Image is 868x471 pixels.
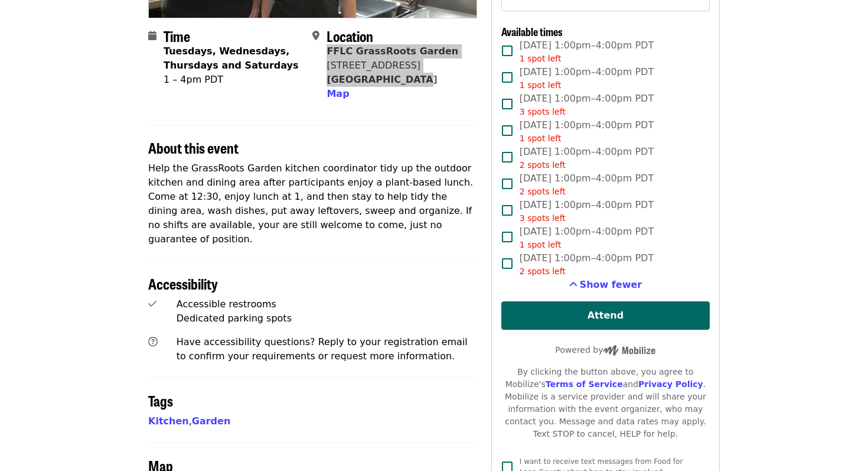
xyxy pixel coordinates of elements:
[327,87,349,101] button: Map
[520,267,566,276] span: 2 spots left
[148,30,156,41] i: calendar icon
[520,251,654,278] span: [DATE] 1:00pm–4:00pm PDT
[327,25,373,46] span: Location
[520,107,566,116] span: 3 spots left
[520,198,654,225] span: [DATE] 1:00pm–4:00pm PDT
[148,298,156,310] i: check icon
[164,46,299,71] strong: Tuesdays, Wednesdays, Thursdays and Saturdays
[148,137,239,158] span: About this event
[520,145,654,171] span: [DATE] 1:00pm–4:00pm PDT
[164,25,190,46] span: Time
[177,336,468,362] span: Have accessibility questions? Reply to your registration email to confirm your requirements or re...
[520,187,566,196] span: 2 spots left
[148,336,158,347] i: question-circle icon
[555,345,655,355] span: Powered by
[501,366,710,440] div: By clicking the button above, you agree to Mobilize's and . Mobilize is a service provider and wi...
[327,59,458,73] div: [STREET_ADDRESS]
[546,379,623,389] a: Terms of Service
[520,225,654,251] span: [DATE] 1:00pm–4:00pm PDT
[520,160,566,170] span: 2 spots left
[177,311,477,326] div: Dedicated parking spots
[501,24,563,39] span: Available times
[520,80,562,90] span: 1 spot left
[177,297,477,311] div: Accessible restrooms
[148,273,218,294] span: Accessibility
[520,38,654,65] span: [DATE] 1:00pm–4:00pm PDT
[520,54,562,63] span: 1 spot left
[148,415,189,427] a: Kitchen
[520,213,566,223] span: 3 spots left
[327,88,349,99] span: Map
[520,171,654,198] span: [DATE] 1:00pm–4:00pm PDT
[148,415,192,427] span: ,
[520,240,562,249] span: 1 spot left
[569,278,642,292] button: See more timeslots
[520,92,654,118] span: [DATE] 1:00pm–4:00pm PDT
[520,134,562,143] span: 1 spot left
[501,301,710,330] button: Attend
[638,379,703,389] a: Privacy Policy
[192,415,231,427] a: Garden
[603,345,655,356] img: Powered by Mobilize
[327,74,437,85] a: [GEOGRAPHIC_DATA]
[580,279,642,290] span: Show fewer
[520,65,654,92] span: [DATE] 1:00pm–4:00pm PDT
[520,118,654,145] span: [DATE] 1:00pm–4:00pm PDT
[312,30,319,41] i: map-marker-alt icon
[148,390,173,411] span: Tags
[327,46,458,57] strong: FFLC GrassRoots Garden
[148,161,477,246] p: Help the GrassRoots Garden kitchen coordinator tidy up the outdoor kitchen and dining area after ...
[164,73,303,87] div: 1 – 4pm PDT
